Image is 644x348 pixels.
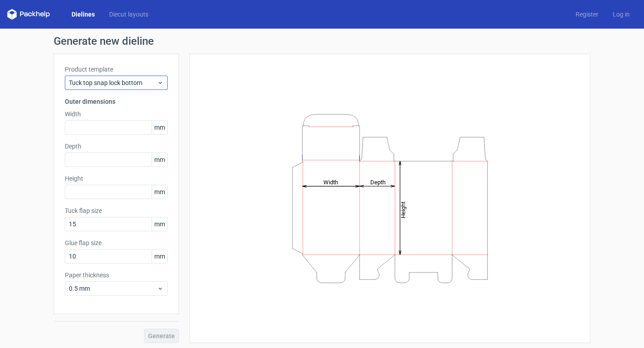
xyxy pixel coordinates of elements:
span: mm [152,250,167,263]
tspan: Height [400,201,407,218]
span: mm [152,153,167,166]
label: Height [65,174,168,183]
span: mm [152,185,167,199]
label: Glue flap size [65,238,168,247]
tspan: Depth [370,178,386,185]
label: Width [65,110,168,119]
a: Log in [606,10,637,19]
h1: Generate new dieline [54,36,590,47]
a: Dielines [64,10,102,19]
span: mm [152,217,167,231]
label: Depth [65,142,168,151]
span: Tuck top snap lock bottom [69,78,157,87]
tspan: Width [323,178,338,185]
label: Paper thickness [65,271,168,280]
span: mm [152,121,167,134]
h3: Outer dimensions [65,97,168,106]
a: Register [568,10,606,19]
label: Tuck flap size [65,206,168,215]
span: 0.5 mm [69,284,157,293]
label: Product template [65,65,168,74]
a: Diecut layouts [102,10,156,19]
